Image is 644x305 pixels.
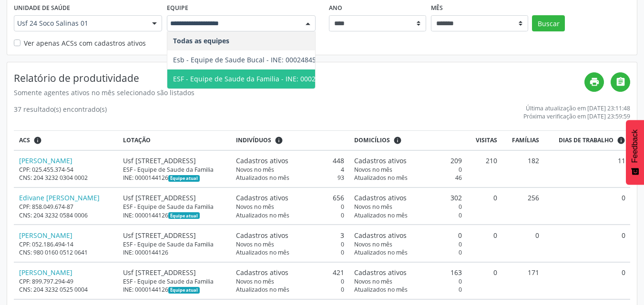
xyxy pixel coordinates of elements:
div: Somente agentes ativos no mês selecionado são listados [14,88,584,98]
div: 0 [354,248,462,256]
span: Esta é a equipe atual deste Agente [168,287,199,294]
div: 0 [236,277,344,285]
div: 0 [354,211,462,219]
button: Buscar [532,15,565,31]
div: ESF - Equipe de Saude da Familia [123,203,226,211]
span: Cadastros ativos [236,230,288,240]
span: Esta é a equipe atual deste Agente [168,175,199,182]
div: CPF: 899.797.294-49 [19,277,113,285]
div: CPF: 052.186.494-14 [19,240,113,248]
th: Famílias [502,131,544,150]
div: CPF: 858.049.674-87 [19,203,113,211]
label: Ano [329,0,342,15]
div: CNS: 204 3232 0304 0002 [19,174,113,182]
th: Visitas [467,131,502,150]
div: 0 [236,211,344,219]
div: 0 [236,248,344,256]
div: 163 [354,267,462,277]
div: CNS: 980 0160 0512 0641 [19,248,113,256]
td: 0 [467,187,502,225]
span: Cadastros ativos [236,193,288,203]
span: Cadastros ativos [236,267,288,277]
div: INE: 0000144126 [123,174,226,182]
span: Todas as equipes [173,36,229,45]
div: 0 [354,285,462,294]
h4: Relatório de produtividade [14,72,584,84]
th: Lotação [118,131,231,150]
div: Última atualização em [DATE] 23:11:48 [523,104,630,112]
div: 4 [236,166,344,174]
div: 3 [236,230,344,240]
div: 0 [354,166,462,174]
span: Esb - Equipe de Saude Bucal - INE: 0002484544 [173,55,324,64]
span: Cadastros ativos [236,156,288,166]
span: Cadastros ativos [354,193,407,203]
div: 0 [236,285,344,294]
span: Atualizados no mês [354,174,408,182]
div: Usf [STREET_ADDRESS] [123,156,226,166]
a: [PERSON_NAME] [19,156,72,165]
i: <div class="text-left"> <div> <strong>Cadastros ativos:</strong> Cadastros que estão vinculados a... [275,136,283,145]
label: Mês [431,0,443,15]
span: Atualizados no mês [236,174,289,182]
i: ACSs que estiveram vinculados a uma UBS neste período, mesmo sem produtividade. [33,136,42,145]
div: 0 [354,230,462,240]
div: ESF - Equipe de Saude da Familia [123,240,226,248]
span: Novos no mês [236,240,274,248]
span: Indivíduos [236,136,271,145]
div: CNS: 204 3232 0584 0006 [19,211,113,219]
span: ESF - Equipe de Saude da Familia - INE: 0002427370 [173,74,338,83]
div: Usf [STREET_ADDRESS] [123,230,226,240]
span: Cadastros ativos [354,156,407,166]
div: Usf [STREET_ADDRESS] [123,267,226,277]
label: Equipe [167,0,188,15]
span: Feedback [631,129,639,163]
div: ESF - Equipe de Saude da Familia [123,166,226,174]
div: INE: 0000144126 [123,211,226,219]
span: Atualizados no mês [236,285,289,294]
span: Novos no mês [354,166,392,174]
i: Dias em que o(a) ACS fez pelo menos uma visita, ou ficha de cadastro individual ou cadastro domic... [617,136,625,145]
div: 656 [236,193,344,203]
div: INE: 0000144126 [123,285,226,294]
div: 0 [354,240,462,248]
td: 0 [544,225,630,262]
div: 0 [354,203,462,211]
span: Esta é a equipe atual deste Agente [168,212,199,219]
span: Usf 24 Soco Salinas 01 [17,19,143,28]
span: Novos no mês [354,203,392,211]
span: Domicílios [354,136,390,145]
td: 0 [544,187,630,225]
div: 46 [354,174,462,182]
div: Próxima verificação em [DATE] 23:59:59 [523,112,630,120]
a: [PERSON_NAME] [19,268,72,277]
div: CPF: 025.455.374-54 [19,166,113,174]
div: 302 [354,193,462,203]
div: 0 [236,240,344,248]
td: 171 [502,262,544,299]
span: Atualizados no mês [236,211,289,219]
label: Unidade de saúde [14,0,70,15]
span: Novos no mês [236,166,274,174]
div: INE: 0000144126 [123,248,226,256]
span: ACS [19,136,30,145]
span: Atualizados no mês [354,248,408,256]
div: 421 [236,267,344,277]
span: Cadastros ativos [354,230,407,240]
div: 0 [354,277,462,285]
a:  [611,72,630,92]
td: 0 [502,225,544,262]
a: print [584,72,604,92]
label: Ver apenas ACSs com cadastros ativos [24,38,146,48]
button: Feedback - Mostrar pesquisa [626,120,644,185]
td: 0 [467,262,502,299]
span: Cadastros ativos [354,267,407,277]
span: Atualizados no mês [354,211,408,219]
span: Atualizados no mês [236,248,289,256]
td: 0 [544,262,630,299]
div: 209 [354,156,462,166]
span: Dias de trabalho [559,136,613,145]
div: 0 [236,203,344,211]
div: 448 [236,156,344,166]
span: Novos no mês [354,240,392,248]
